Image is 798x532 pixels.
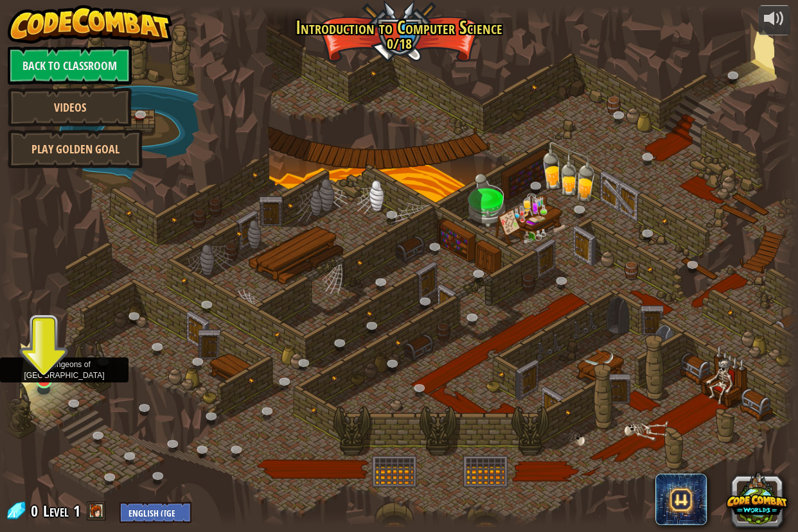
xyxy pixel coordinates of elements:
a: Back to Classroom [8,46,132,85]
span: Level [43,501,69,522]
a: Play Golden Goal [8,130,143,168]
button: Adjust volume [758,5,790,35]
img: CodeCombat - Learn how to code by playing a game [8,5,172,44]
span: 1 [73,501,80,521]
span: 0 [31,501,42,521]
img: level-banner-unstarted.png [33,334,54,381]
a: Videos [8,88,132,126]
